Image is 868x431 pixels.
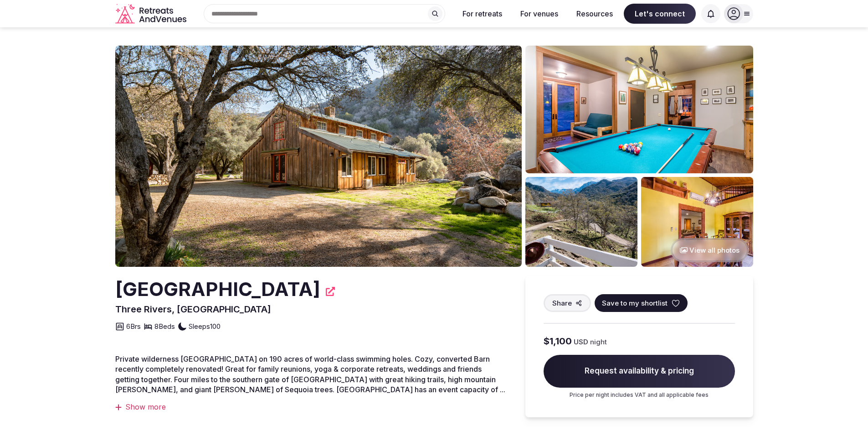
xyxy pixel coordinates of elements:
[641,177,753,267] img: Venue gallery photo
[544,335,572,348] span: $1,100
[115,354,505,394] span: Private wilderness [GEOGRAPHIC_DATA] on 190 acres of world-class swimming holes. Cozy, converted ...
[126,322,141,331] span: 6 Brs
[115,46,522,267] img: Venue cover photo
[115,4,188,24] svg: Retreats and Venues company logo
[513,4,565,24] button: For venues
[525,46,753,173] img: Venue gallery photo
[574,337,588,347] span: USD
[671,238,749,262] button: View all photos
[595,294,688,312] button: Save to my shortlist
[115,304,271,315] span: Three Rivers, [GEOGRAPHIC_DATA]
[544,391,735,399] p: Price per night includes VAT and all applicable fees
[544,355,735,388] span: Request availability & pricing
[544,294,591,312] button: Share
[154,322,175,331] span: 8 Beds
[455,4,509,24] button: For retreats
[115,4,188,24] a: Visit the homepage
[525,177,637,267] img: Venue gallery photo
[115,402,507,412] div: Show more
[569,4,620,24] button: Resources
[552,298,572,308] span: Share
[590,337,607,347] span: night
[602,298,668,308] span: Save to my shortlist
[115,276,320,303] h2: [GEOGRAPHIC_DATA]
[189,322,221,331] span: Sleeps 100
[624,4,696,24] span: Let's connect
